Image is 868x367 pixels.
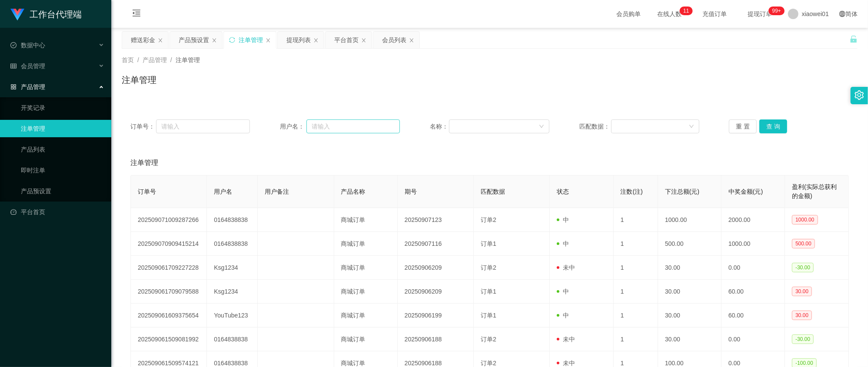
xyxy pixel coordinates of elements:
[481,288,496,295] span: 订单1
[481,240,496,247] span: 订单1
[131,208,207,232] td: 202509071009287266
[398,256,474,280] td: 20250906209
[130,158,158,168] span: 注单管理
[792,215,818,225] span: 1000.00
[10,63,45,69] span: 会员管理
[722,280,785,304] td: 60.00
[792,311,812,320] span: 30.00
[398,304,474,327] td: 20250906199
[176,56,200,63] span: 注单管理
[722,232,785,256] td: 1000.00
[557,216,569,223] span: 中
[658,304,722,327] td: 30.00
[10,83,45,90] span: 产品管理
[792,183,837,199] span: 盈利(实际总获利的金额)
[10,9,24,21] img: logo.9652507e.png
[334,280,398,304] td: 商城订单
[10,42,17,48] i: 图标: check-circle-o
[481,360,496,367] span: 订单2
[158,38,163,43] i: 图标: close
[239,32,263,48] div: 注单管理
[430,122,449,131] span: 名称：
[398,280,474,304] td: 20250906209
[207,327,258,351] td: 0164838838
[614,256,658,280] td: 1
[686,7,689,15] p: 1
[683,7,686,15] p: 1
[10,84,17,90] i: 图标: appstore-o
[21,162,104,179] a: 即时注单
[481,264,496,271] span: 订单2
[658,256,722,280] td: 30.00
[557,264,575,271] span: 未中
[10,63,17,69] i: 图标: table
[266,38,271,43] i: 图标: close
[131,256,207,280] td: 202509061709227228
[722,208,785,232] td: 2000.00
[728,188,763,195] span: 中奖金额(元)
[744,11,777,17] span: 提现订单
[30,0,82,28] h1: 工作台代理端
[334,32,359,48] div: 平台首页
[334,208,398,232] td: 商城订单
[680,7,692,15] sup: 11
[131,32,155,48] div: 赠送彩金
[557,360,575,367] span: 未中
[398,208,474,232] td: 20250907123
[409,38,414,43] i: 图标: close
[722,327,785,351] td: 0.00
[179,32,209,48] div: 产品预设置
[10,10,82,17] a: 工作台代理端
[722,304,785,327] td: 60.00
[405,188,417,195] span: 期号
[306,119,400,133] input: 请输入
[850,35,858,43] i: 图标: unlock
[334,232,398,256] td: 商城订单
[143,56,167,63] span: 产品管理
[398,232,474,256] td: 20250907116
[156,119,250,133] input: 请输入
[539,124,544,130] i: 图标: down
[122,0,151,28] i: 图标: menu-fold
[792,287,812,296] span: 30.00
[658,232,722,256] td: 500.00
[21,141,104,158] a: 产品列表
[481,216,496,223] span: 订单2
[341,188,366,195] span: 产品名称
[280,122,306,131] span: 用户名：
[614,327,658,351] td: 1
[557,240,569,247] span: 中
[21,120,104,137] a: 注单管理
[122,73,156,86] h1: 注单管理
[229,37,235,43] i: 图标: sync
[170,56,172,63] span: /
[557,312,569,319] span: 中
[10,42,45,49] span: 数据中心
[207,232,258,256] td: 0164838838
[137,56,139,63] span: /
[557,188,569,195] span: 状态
[122,56,134,63] span: 首页
[130,122,156,131] span: 订单号：
[481,312,496,319] span: 订单1
[212,38,217,43] i: 图标: close
[614,280,658,304] td: 1
[769,7,785,15] sup: 1102
[21,99,104,116] a: 开奖记录
[481,188,505,195] span: 匹配数据
[361,38,366,43] i: 图标: close
[21,182,104,200] a: 产品预设置
[557,336,575,343] span: 未中
[131,232,207,256] td: 202509070909415214
[131,304,207,327] td: 202509061609375654
[286,32,311,48] div: 提现列表
[265,188,289,195] span: 用户备注
[138,188,156,195] span: 订单号
[658,280,722,304] td: 30.00
[759,119,787,133] button: 查 询
[855,90,864,100] i: 图标: setting
[313,38,319,43] i: 图标: close
[729,119,757,133] button: 重 置
[207,256,258,280] td: Ksg1234
[792,334,814,344] span: -30.00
